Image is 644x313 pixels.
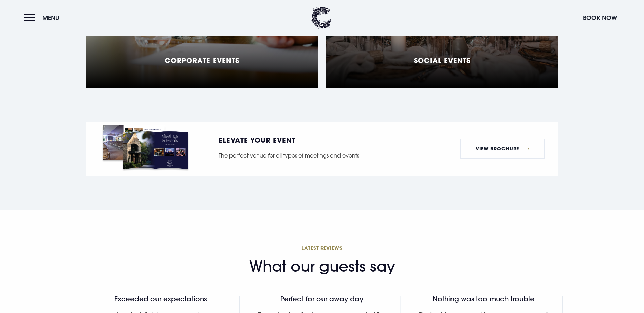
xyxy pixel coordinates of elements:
img: Clandeboye Lodge [311,7,331,29]
h3: Latest Reviews [82,245,563,251]
img: Meetings events packages brochure, Clandeboye Lodge. [99,122,191,176]
h4: Nothing was too much trouble [415,296,552,302]
h5: ELEVATE YOUR EVENT [219,137,385,143]
button: Menu [24,11,63,25]
h2: What our guests say [249,257,395,275]
p: The perfect venue for all types of meetings and events. [219,150,385,161]
button: Book Now [579,11,620,25]
a: View Brochure [460,139,545,159]
h5: Social Events [414,56,471,64]
span: Menu [42,14,59,22]
h5: Corporate Events [165,56,239,64]
h4: Exceeded our expectations [92,296,229,302]
h4: Perfect for our away day [253,296,391,302]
